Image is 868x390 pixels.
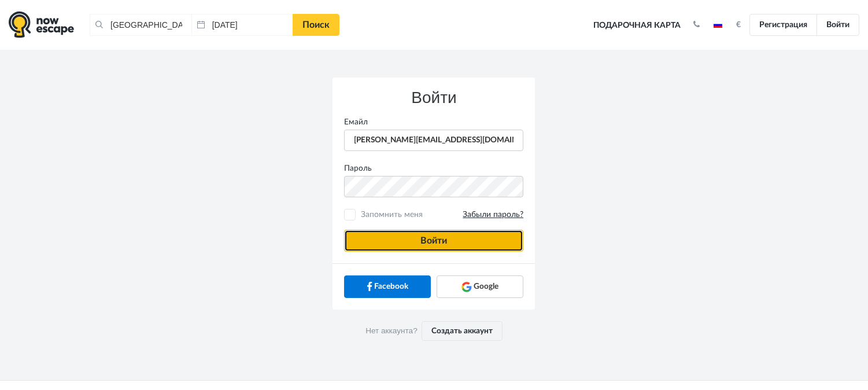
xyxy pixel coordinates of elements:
[422,321,503,341] a: Создать аккаунт
[90,14,191,36] input: Город или название квеста
[749,14,817,36] a: Регистрация
[731,19,747,31] button: €
[293,14,339,36] a: Поиск
[344,89,523,107] h3: Войти
[474,281,498,292] span: Google
[333,310,535,352] div: Нет аккаунта?
[817,14,859,36] a: Войти
[344,275,431,297] a: Facebook
[344,230,523,252] button: Войти
[437,275,523,297] a: Google
[463,209,523,220] a: Забыли пароль?
[9,11,74,38] img: logo
[191,14,293,36] input: Дата
[335,163,532,174] label: Пароль
[589,13,685,38] a: Подарочная карта
[358,209,523,220] span: Запомнить меня
[346,211,354,219] input: Запомнить меняЗабыли пароль?
[737,21,741,29] strong: €
[374,281,408,292] span: Facebook
[714,22,722,28] img: ru.jpg
[335,116,532,128] label: Емайл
